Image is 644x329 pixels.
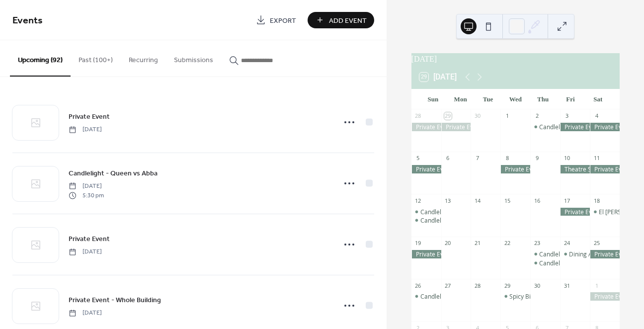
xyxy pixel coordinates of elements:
div: Dining Among the Spirits [560,250,590,258]
div: 6 [444,155,452,162]
div: 5 [414,155,422,162]
a: Export [248,12,304,28]
div: Private Event [500,165,530,173]
div: Sat [584,89,612,109]
div: 10 [563,155,570,162]
div: 14 [474,197,481,204]
div: 29 [503,282,511,289]
span: 5:30 pm [69,191,104,200]
button: Upcoming (92) [10,40,71,77]
div: 28 [474,282,481,289]
div: Candlelight - Queen vs Abba [530,123,560,131]
div: Candlelight - Rings & Dragons [411,208,441,216]
div: 22 [503,240,511,247]
button: Past (100+) [71,40,121,76]
div: Private Event [441,123,471,131]
div: Theatre Show [560,165,590,173]
div: 11 [593,155,600,162]
div: 21 [474,240,481,247]
div: 13 [444,197,452,204]
div: Private Event [560,123,590,131]
a: Private Event [69,233,110,245]
div: Private Event - Whole Building [590,123,620,131]
div: 27 [444,282,452,289]
div: 15 [503,197,511,204]
div: Dining Among the Spirits [569,250,638,258]
div: Spicy Bingo [509,292,541,301]
div: 20 [444,240,452,247]
span: Private Event [69,112,110,122]
div: [DATE] [411,53,620,65]
div: 1 [503,112,511,120]
div: 25 [593,240,600,247]
span: [DATE] [69,309,102,318]
div: 29 [444,112,452,120]
div: El Aguila Descalza en Clase Mela [590,208,620,216]
div: Candlelight - Fleetwood Mac [420,216,498,225]
div: Tue [474,89,501,109]
div: Mon [447,89,474,109]
div: Private Event [411,123,441,131]
div: 24 [563,240,570,247]
div: 8 [503,155,511,162]
a: Private Event - Whole Building [69,294,161,306]
button: 29[DATE] [416,70,460,84]
div: 7 [474,155,481,162]
div: 28 [414,112,422,120]
div: Sun [419,89,447,109]
div: 18 [593,197,600,204]
span: [DATE] [69,247,102,256]
div: 9 [533,155,541,162]
div: 19 [414,240,422,247]
div: Private Event - Whole Building [590,165,620,173]
span: [DATE] [69,182,104,191]
div: 31 [563,282,570,289]
div: Private Event [411,250,441,258]
span: Add Event [329,15,367,26]
a: Candlelight - Queen vs Abba [69,167,158,179]
div: 26 [414,282,422,289]
button: Add Event [308,12,374,28]
div: 30 [533,282,541,289]
div: Candlelight - Queen vs Abba [539,123,617,131]
div: 17 [563,197,570,204]
button: Recurring [121,40,166,76]
div: 16 [533,197,541,204]
div: Candlelight - Fleetwood Mac [411,216,441,225]
div: Private Event - Whole Building [590,250,620,258]
span: Private Event - Whole Building [69,295,161,306]
span: Candlelight - Queen vs Abba [69,168,158,179]
div: Private Event [560,208,590,216]
div: Private Event [590,292,620,301]
div: 2 [533,112,541,120]
div: 4 [593,112,600,120]
span: Export [270,15,296,26]
div: Candlelight - [PERSON_NAME] [539,250,622,258]
span: [DATE] [69,125,102,134]
div: Wed [502,89,529,109]
div: Private Event [411,165,441,173]
div: Candlelight - A Haunted Evening of Halloween Classics [411,292,441,301]
div: 30 [474,112,481,120]
span: Events [12,11,43,30]
div: Thu [529,89,557,109]
div: Fri [557,89,584,109]
a: Private Event [69,111,110,122]
div: 23 [533,240,541,247]
div: Spicy Bingo [500,292,530,301]
div: 12 [414,197,422,204]
div: Candlelight - Ed Sheeran and Coldplay [530,259,560,267]
div: Candlelight - A Haunted Evening of [DATE] Classics [420,292,561,301]
button: Submissions [166,40,221,76]
span: Private Event [69,234,110,245]
div: Candlelight - Rings & Dragons [420,208,503,216]
div: 3 [563,112,570,120]
div: 1 [593,282,600,289]
div: Candlelight - Adele [530,250,560,258]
